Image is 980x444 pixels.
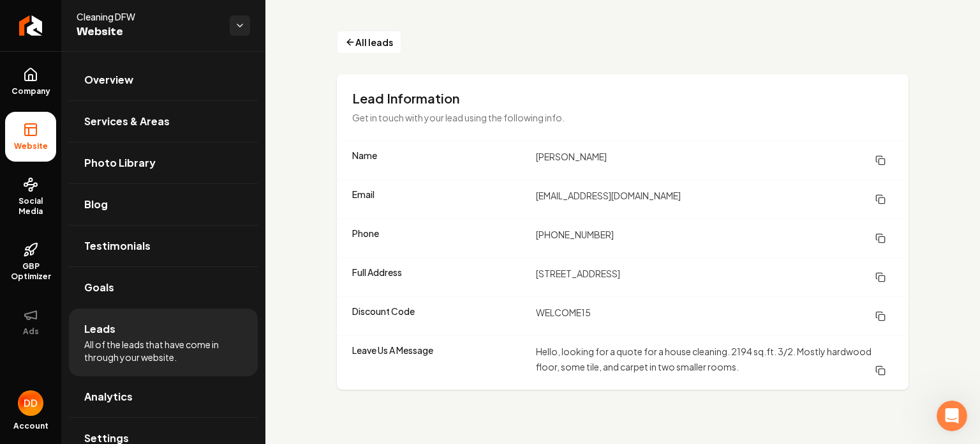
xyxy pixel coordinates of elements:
a: Services & Areas [69,101,258,142]
span: Cleaning DFW [77,10,219,23]
span: Analytics [84,389,133,404]
button: Ads [5,297,56,347]
span: All of the leads that have come in through your website. [84,338,242,364]
span: GBP Optimizer [5,261,56,282]
span: Photo Library [84,155,156,171]
dd: [STREET_ADDRESS] [536,266,893,289]
span: Account [13,421,48,431]
dd: [EMAIL_ADDRESS][DOMAIN_NAME] [536,188,893,211]
dt: Discount Code [352,305,526,328]
a: Company [5,57,56,107]
button: All leads [337,31,401,54]
dt: Name [352,149,526,172]
dt: Leave Us A Message [352,344,526,382]
a: Overview [69,59,258,100]
span: All leads [355,36,393,49]
a: Blog [69,184,258,225]
a: Social Media [5,167,56,227]
a: Goals [69,267,258,308]
dt: Phone [352,227,526,250]
span: Testimonials [84,238,151,254]
button: Open user button [18,390,43,416]
span: Services & Areas [84,114,170,129]
span: Blog [84,197,108,212]
span: Leads [84,321,115,337]
a: GBP Optimizer [5,232,56,292]
dd: [PHONE_NUMBER] [536,227,893,250]
dd: [PERSON_NAME] [536,149,893,172]
span: Website [9,141,53,151]
a: Photo Library [69,142,258,183]
img: Rebolt Logo [19,15,43,36]
span: Overview [84,72,133,88]
span: Ads [18,326,44,337]
span: Social Media [5,196,56,217]
a: Analytics [69,376,258,417]
span: Website [77,23,219,41]
dt: Email [352,188,526,211]
a: Testimonials [69,226,258,266]
iframe: Intercom live chat [937,401,967,431]
span: Company [6,86,56,96]
img: David Dexter [18,390,43,416]
dt: Full Address [352,266,526,289]
span: Goals [84,280,114,295]
p: Get in touch with your lead using the following info. [352,110,781,125]
h3: Lead Information [352,89,893,107]
dd: Hello, looking for a quote for a house cleaning. 2194 sq.ft. 3/2. Mostly hardwood floor, some til... [536,344,893,382]
dd: WELCOME15 [536,305,893,328]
